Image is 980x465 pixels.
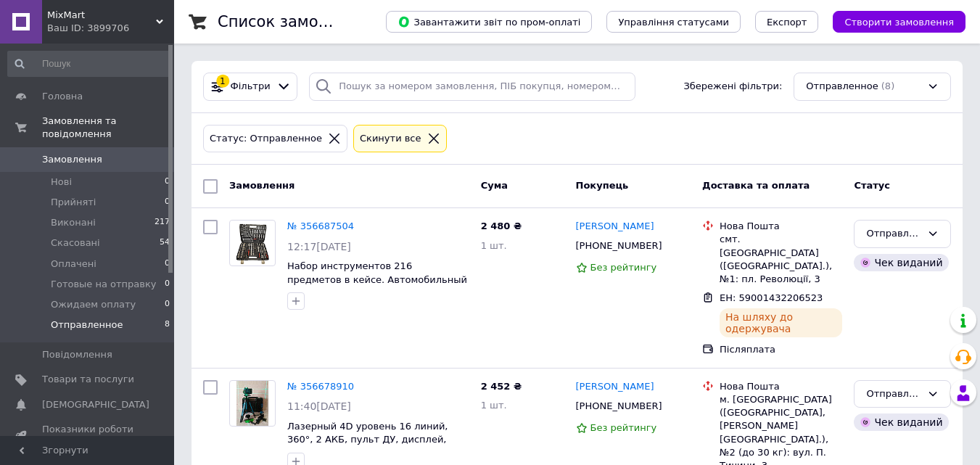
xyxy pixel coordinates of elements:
span: Готовые на отправку [51,278,157,291]
div: 1 [216,75,229,88]
span: Прийняті [51,196,96,209]
span: Доставка та оплата [702,180,810,191]
span: Завантажити звіт по пром-оплаті [398,15,580,28]
a: [PERSON_NAME] [576,380,654,394]
a: Набор инструментов 216 предметов в кейсе. Автомобильный набор инструментов. [287,260,467,298]
span: 2 452 ₴ [481,381,522,392]
div: Чек виданий [854,254,948,271]
span: Управління статусами [618,17,729,28]
span: Замовлення [42,153,102,166]
div: Післяплата [720,343,842,356]
span: Отправленное [51,318,123,332]
button: Експорт [755,11,819,33]
span: Показники роботи компанії [42,423,134,449]
span: Збережені фільтри: [683,80,782,94]
span: Нові [51,176,72,189]
span: Повідомлення [42,348,112,361]
div: Статус: Отправленное [207,131,325,147]
span: [DEMOGRAPHIC_DATA] [42,398,149,411]
a: № 356687504 [287,221,354,231]
div: смт. [GEOGRAPHIC_DATA] ([GEOGRAPHIC_DATA].), №1: пл. Революції, 3 [720,233,842,286]
span: 0 [165,258,170,271]
span: Ожидаем оплату [51,298,136,311]
span: Скасовані [51,236,100,250]
a: Фото товару [229,380,276,427]
span: 0 [165,278,170,291]
span: 8 [165,318,170,332]
div: Чек виданий [854,413,948,431]
button: Управління статусами [606,11,741,33]
span: Статус [854,180,890,191]
span: Головна [42,90,83,103]
span: 12:17[DATE] [287,241,351,252]
div: Ваш ID: 3899706 [47,22,174,35]
div: На шляху до одержувача [720,308,842,337]
span: Замовлення [229,180,295,191]
div: Cкинути все [357,131,424,147]
a: [PERSON_NAME] [576,220,654,234]
div: Нова Пошта [720,380,842,393]
a: Фото товару [229,220,276,266]
a: № 356678910 [287,381,354,392]
button: Створити замовлення [833,11,965,33]
span: Експорт [767,17,807,28]
span: 217 [155,216,170,229]
span: (8) [881,81,894,91]
input: Пошук [7,51,171,77]
span: MixMart [47,9,156,22]
span: Товари та послуги [42,373,134,386]
div: [PHONE_NUMBER] [573,236,665,255]
button: Завантажити звіт по пром-оплаті [386,11,592,33]
span: Виконані [51,216,96,229]
span: 11:40[DATE] [287,400,351,412]
span: Створити замовлення [844,17,954,28]
span: 0 [165,298,170,311]
div: Нова Пошта [720,220,842,233]
span: Фільтри [231,80,271,94]
span: Отправленное [806,80,878,94]
span: Покупець [576,180,629,191]
span: Замовлення та повідомлення [42,115,174,141]
div: Отправленное [866,387,921,402]
span: 1 шт. [481,240,507,251]
span: Оплачені [51,258,96,271]
span: 0 [165,176,170,189]
div: [PHONE_NUMBER] [573,397,665,416]
a: Створити замовлення [818,16,965,27]
span: Без рейтингу [590,262,657,273]
h1: Список замовлень [218,13,365,30]
span: 54 [160,236,170,250]
span: 1 шт. [481,400,507,411]
img: Фото товару [236,381,268,426]
span: ЕН: 59001432206523 [720,292,823,303]
span: 2 480 ₴ [481,221,522,231]
span: 0 [165,196,170,209]
div: Отправленное [866,226,921,242]
input: Пошук за номером замовлення, ПІБ покупця, номером телефону, Email, номером накладної [309,73,635,101]
span: Cума [481,180,508,191]
span: Без рейтингу [590,422,657,433]
img: Фото товару [234,221,271,266]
